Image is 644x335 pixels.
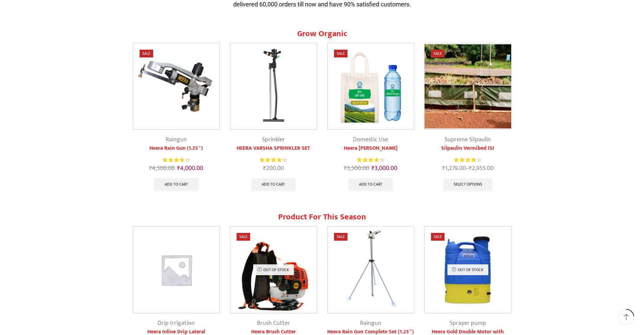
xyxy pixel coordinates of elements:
span: Grow Organic [297,27,347,41]
img: Heera Rain Gun Complete Set [328,226,414,313]
img: Silpaulin Vermibed ISI [425,43,511,130]
bdi: 3,500.00 [344,163,369,173]
div: Rated 4.17 out of 5 [454,157,481,164]
span: ₹ [177,163,180,173]
img: Heera Gold Double Motor with Lithium Battery [425,226,511,313]
img: Heera Raingun 1.50 [133,43,220,130]
a: Brush Cutter [257,318,290,328]
span: Rated out of 5 [454,157,477,164]
span: Rated out of 5 [163,157,185,164]
div: Rated 4.00 out of 5 [163,157,190,164]
a: Sprayer pump [450,318,486,328]
img: Placeholder [133,226,220,313]
bdi: 4,500.00 [149,163,175,173]
p: Out of stock [447,264,488,275]
span: Sale [334,233,348,241]
a: Heera Rain Gun (1.25″) [133,144,220,152]
span: ₹ [372,163,375,173]
div: Rated 4.37 out of 5 [260,157,287,164]
a: Add to cart: “Heera Rain Gun (1.25")” [154,178,198,192]
a: Add to cart: “HEERA VARSHA SPRINKLER SET” [251,178,295,192]
a: Drip Irrigation [158,318,195,328]
bdi: 200.00 [263,163,284,173]
span: ₹ [442,163,445,173]
bdi: 4,000.00 [177,163,203,173]
span: ₹ [149,163,152,173]
span: Sale [140,50,153,57]
a: HEERA VARSHA SPRINKLER SET [230,144,317,152]
span: ₹ [263,163,266,173]
span: Rated out of 5 [357,157,381,164]
span: Rated out of 5 [260,157,284,164]
img: Heera Vermi Nursery [328,43,414,130]
bdi: 1,279.00 [442,163,466,173]
a: Add to cart: “Heera Vermi Nursery” [349,178,393,192]
bdi: 3,000.00 [372,163,397,173]
a: Select options for “Silpaulin Vermibed ISI” [443,178,493,192]
span: Sale [431,233,445,241]
img: Heera Brush Cutter [230,226,317,313]
bdi: 2,955.00 [469,163,494,173]
a: Silpaulin Vermibed ISI [424,144,511,152]
p: Out of stock [253,264,294,275]
a: Heera [PERSON_NAME] [327,144,414,152]
a: Raingun [166,135,187,145]
a: Sprinkler [262,135,285,145]
span: Sale [334,50,348,57]
span: ₹ [344,163,347,173]
span: ₹ [469,163,472,173]
div: Rated 4.33 out of 5 [357,157,384,164]
a: Supreme Silpaulin [445,135,491,145]
img: Impact Mini Sprinkler [230,43,317,130]
span: Sale [431,50,445,57]
span: Sale [237,233,250,241]
a: Raingun [360,318,381,328]
a: Domestic Use [353,135,388,145]
span: – [424,164,511,173]
span: Product for this Season [278,210,366,224]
